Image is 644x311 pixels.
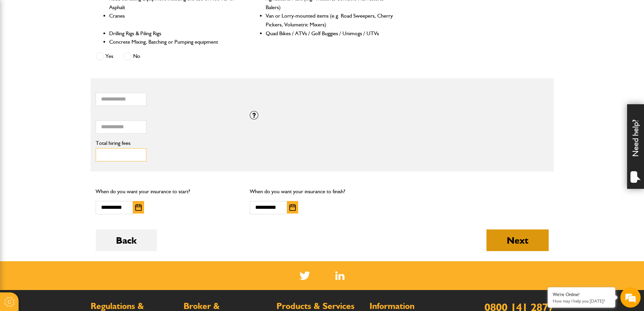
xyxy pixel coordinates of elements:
[9,83,123,97] input: Enter your email address
[9,63,123,77] input: Enter your last name
[96,187,240,196] p: When do you want your insurance to start?
[300,271,310,280] img: Twitter
[553,298,610,304] p: How may I help you today?
[289,204,296,211] img: Choose date
[335,271,344,280] img: Linked In
[11,38,28,47] img: d_20077148190_company_1631870298795_20077148190
[335,271,344,280] a: LinkedIn
[627,104,644,189] div: Need help?
[92,208,123,218] em: Start Chat
[369,302,456,311] h2: Information
[96,140,240,146] label: Total hiring fees
[553,292,610,297] div: We're Online!
[123,52,140,61] label: No
[109,29,237,38] li: Drilling Rigs & Piling Rigs
[9,123,123,203] textarea: Type your message and hit 'Enter'
[266,29,394,38] li: Quad Bikes / ATVs / Golf Buggies / Unimogs / UTVs
[9,103,123,117] input: Enter your phone number
[109,38,237,46] li: Concrete Mixing, Batching or Pumping equipment
[266,12,394,29] li: Van or Lorry-mounted items (e.g. Road Sweepers, Cherry Pickers, Volumetric Mixers)
[35,38,114,47] div: Chat with us now
[277,302,363,311] h2: Products & Services
[250,187,394,196] p: When do you want your insurance to finish?
[486,229,549,251] button: Next
[96,229,157,251] button: Back
[109,12,237,29] li: Cranes
[111,3,127,20] div: Minimize live chat window
[96,52,113,61] label: Yes
[135,204,142,211] img: Choose date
